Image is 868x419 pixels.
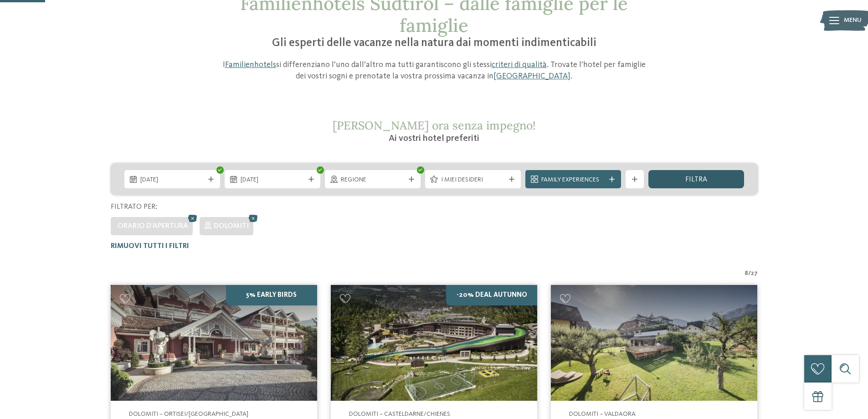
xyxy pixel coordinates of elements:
[745,269,748,278] span: 8
[111,203,157,211] span: Filtrato per:
[111,285,317,401] img: Family Spa Grand Hotel Cavallino Bianco ****ˢ
[551,285,757,401] img: Cercate un hotel per famiglie? Qui troverete solo i migliori!
[349,411,450,417] span: Dolomiti – Casteldarne/Chienes
[441,176,505,185] span: I miei desideri
[241,176,304,185] span: [DATE]
[492,61,547,69] a: criteri di qualità
[341,176,405,185] span: Regione
[140,176,204,185] span: [DATE]
[493,72,570,80] a: [GEOGRAPHIC_DATA]
[272,37,596,49] span: Gli esperti delle vacanze nella natura dai momenti indimenticabili
[751,269,758,278] span: 27
[333,118,536,133] span: [PERSON_NAME] ora senza impegno!
[111,243,189,250] span: Rimuovi tutti i filtri
[541,176,605,185] span: Family Experiences
[685,176,707,183] span: filtra
[569,411,636,417] span: Dolomiti – Valdaora
[748,269,751,278] span: /
[225,61,276,69] a: Familienhotels
[331,285,537,401] img: Cercate un hotel per famiglie? Qui troverete solo i migliori!
[214,222,249,230] span: Dolomiti
[118,222,188,230] span: Orario d'apertura
[129,411,248,417] span: Dolomiti – Ortisei/[GEOGRAPHIC_DATA]
[389,134,479,143] span: Ai vostri hotel preferiti
[218,59,651,82] p: I si differenziano l’uno dall’altro ma tutti garantiscono gli stessi . Trovate l’hotel per famigl...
